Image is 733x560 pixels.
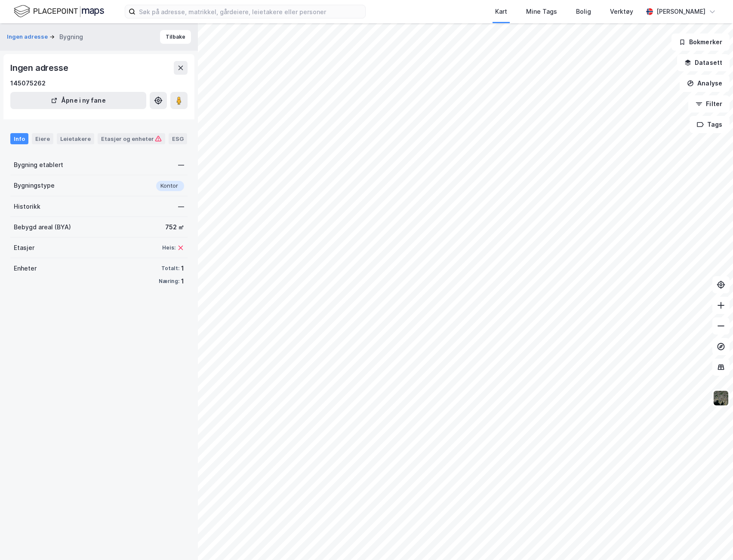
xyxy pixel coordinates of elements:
[10,133,28,144] div: Info
[656,6,705,17] div: [PERSON_NAME]
[671,33,730,51] button: Bokmerker
[59,32,83,42] div: Bygning
[690,519,733,560] iframe: Chat Widget
[10,78,46,88] div: 145075262
[677,54,730,71] button: Datasett
[161,265,179,272] div: Totalt:
[136,5,365,18] input: Søk på adresse, matrikkel, gårdeiere, leietakere eller personer
[10,92,146,109] button: Åpne i ny fane
[181,276,184,286] div: 1
[610,6,633,17] div: Verktøy
[160,30,191,44] button: Tilbake
[14,222,71,232] div: Bebygd areal (BYA)
[101,135,162,143] div: Etasjer og enheter
[159,278,179,285] div: Næring:
[690,116,730,133] button: Tags
[688,95,730,113] button: Filter
[162,244,176,251] div: Heis:
[14,180,55,191] div: Bygningstype
[165,222,184,232] div: 752 ㎡
[169,133,187,144] div: ESG
[690,519,733,560] div: Kontrollprogram for chat
[713,390,729,406] img: 9k=
[10,61,70,75] div: Ingen adresse
[14,243,34,253] div: Etasjer
[14,160,63,170] div: Bygning etablert
[181,263,184,274] div: 1
[57,133,94,144] div: Leietakere
[14,263,37,274] div: Enheter
[14,4,104,19] img: logo.f888ab2527a4732fd821a326f86c7f29.svg
[14,201,40,212] div: Historikk
[576,6,591,17] div: Bolig
[7,33,49,41] button: Ingen adresse
[495,6,507,17] div: Kart
[32,133,53,144] div: Eiere
[526,6,557,17] div: Mine Tags
[680,75,730,92] button: Analyse
[178,160,184,170] div: —
[178,201,184,212] div: —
